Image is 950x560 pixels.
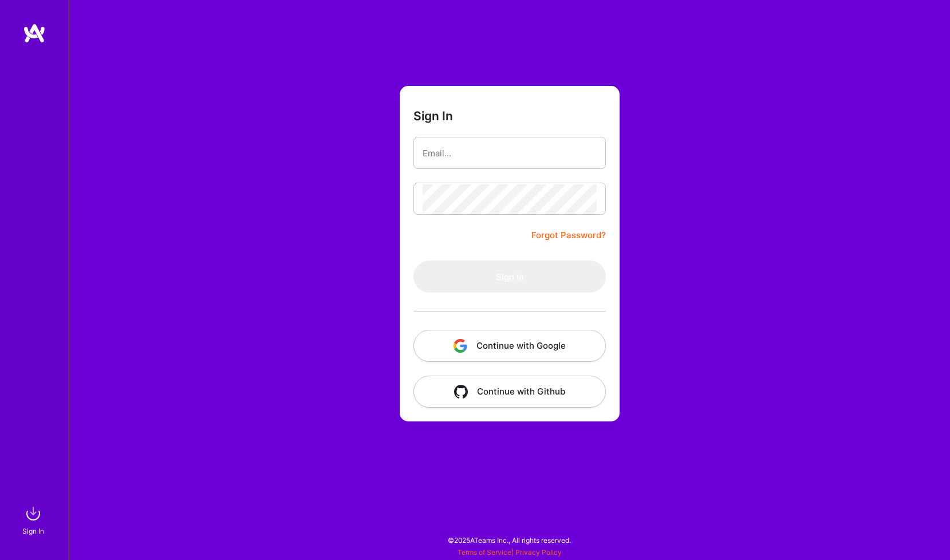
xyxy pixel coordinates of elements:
[531,228,606,242] a: Forgot Password?
[423,139,597,168] input: Email...
[515,548,562,557] a: Privacy Policy
[458,548,562,557] span: |
[454,385,468,399] img: icon
[22,502,45,525] img: sign in
[413,376,606,408] button: Continue with Github
[413,330,606,362] button: Continue with Google
[69,526,950,554] div: © 2025 ATeams Inc., All rights reserved.
[454,339,467,353] img: icon
[413,109,453,123] h3: Sign In
[22,525,44,537] div: Sign In
[23,23,46,44] img: logo
[24,502,45,537] a: sign inSign In
[413,261,606,293] button: Sign In
[458,548,511,557] a: Terms of Service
